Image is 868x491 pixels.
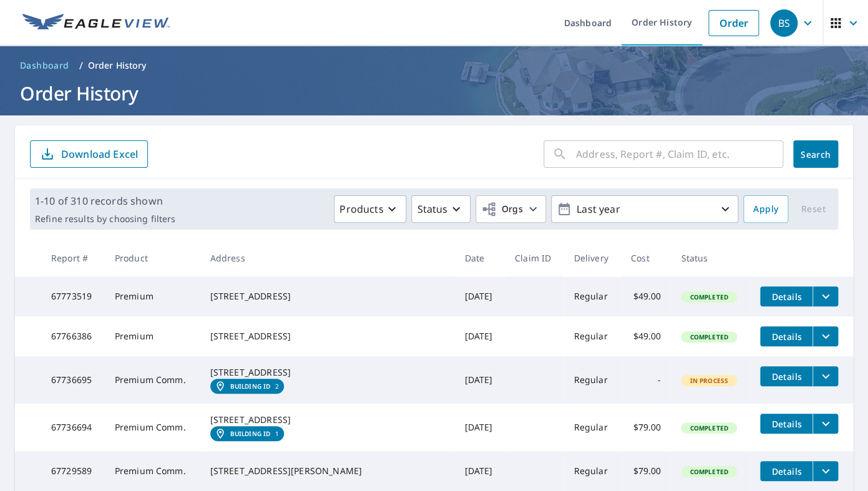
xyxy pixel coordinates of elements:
[563,356,620,404] td: Regular
[475,195,546,223] button: Orgs
[411,195,471,223] button: Status
[15,56,74,75] a: Dashboard
[20,59,69,72] span: Dashboard
[454,404,505,451] td: [DATE]
[753,202,778,217] span: Apply
[760,414,812,434] button: detailsBtn-67736694
[339,202,383,216] p: Products
[551,195,738,223] button: Last year
[682,333,735,341] span: Completed
[41,316,105,356] td: 67766386
[621,276,671,316] td: $49.00
[15,56,853,75] nav: breadcrumb
[621,356,671,404] td: -
[760,286,812,306] button: detailsBtn-67773519
[210,426,285,441] a: Building ID1
[812,461,838,481] button: filesDropdownBtn-67729589
[563,240,620,276] th: Delivery
[793,140,838,168] button: Search
[563,451,620,491] td: Regular
[105,276,200,316] td: Premium
[105,404,200,451] td: Premium Comm.
[41,240,105,276] th: Report #
[760,326,812,346] button: detailsBtn-67766386
[563,276,620,316] td: Regular
[41,451,105,491] td: 67729589
[454,356,505,404] td: [DATE]
[621,451,671,491] td: $79.00
[210,366,445,379] div: [STREET_ADDRESS]
[621,240,671,276] th: Cost
[41,356,105,404] td: 67736695
[770,9,797,37] div: BS
[334,195,406,223] button: Products
[230,382,271,390] em: Building ID
[768,371,805,382] span: Details
[61,147,138,161] p: Download Excel
[454,276,505,316] td: [DATE]
[760,366,812,386] button: detailsBtn-67736695
[671,240,750,276] th: Status
[210,290,445,303] div: [STREET_ADDRESS]
[210,330,445,343] div: [STREET_ADDRESS]
[481,202,523,217] span: Orgs
[41,276,105,316] td: 67773519
[35,193,175,208] p: 1-10 of 310 records shown
[768,465,805,477] span: Details
[563,316,620,356] td: Regular
[105,356,200,404] td: Premium Comm.
[743,195,788,223] button: Apply
[563,404,620,451] td: Regular
[210,465,445,477] div: [STREET_ADDRESS][PERSON_NAME]
[803,148,828,160] span: Search
[15,80,853,106] h1: Order History
[79,58,83,73] li: /
[812,366,838,386] button: filesDropdownBtn-67736695
[768,418,805,430] span: Details
[35,213,175,225] p: Refine results by choosing filters
[88,59,147,72] p: Order History
[768,291,805,303] span: Details
[105,316,200,356] td: Premium
[105,240,200,276] th: Product
[105,451,200,491] td: Premium Comm.
[572,198,718,220] p: Last year
[621,316,671,356] td: $49.00
[454,240,505,276] th: Date
[210,414,445,426] div: [STREET_ADDRESS]
[417,202,447,216] p: Status
[210,379,285,394] a: Building ID2
[621,404,671,451] td: $79.00
[682,376,736,385] span: In Process
[454,316,505,356] td: [DATE]
[682,467,735,476] span: Completed
[682,424,735,432] span: Completed
[768,331,805,343] span: Details
[812,286,838,306] button: filesDropdownBtn-67773519
[41,404,105,451] td: 67736694
[230,430,271,437] em: Building ID
[708,10,759,36] a: Order
[30,140,148,168] button: Download Excel
[505,240,563,276] th: Claim ID
[812,326,838,346] button: filesDropdownBtn-67766386
[200,240,455,276] th: Address
[760,461,812,481] button: detailsBtn-67729589
[812,414,838,434] button: filesDropdownBtn-67736694
[22,14,170,32] img: EV Logo
[454,451,505,491] td: [DATE]
[576,137,783,172] input: Address, Report #, Claim ID, etc.
[682,293,735,301] span: Completed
